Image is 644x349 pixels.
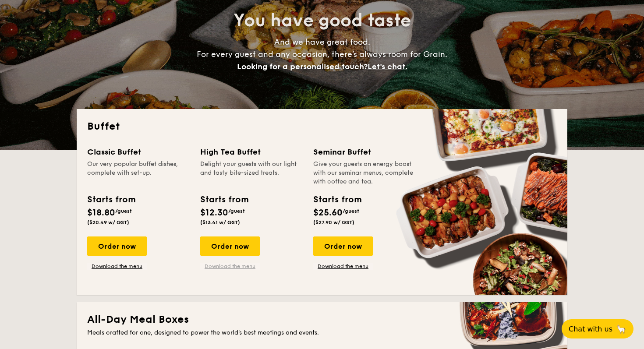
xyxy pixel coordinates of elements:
[313,208,343,218] span: $25.60
[343,208,359,214] span: /guest
[313,263,373,270] a: Download the menu
[313,160,416,186] div: Give your guests an energy boost with our seminar menus, complete with coffee and tea.
[234,10,411,31] span: You have good taste
[200,208,228,218] span: $12.30
[313,219,354,226] span: ($27.90 w/ GST)
[616,324,626,334] span: 🦙
[87,208,115,218] span: $18.80
[197,37,447,71] span: And we have great food. For every guest and any occasion, there’s always room for Grain.
[569,325,612,333] span: Chat with us
[87,313,557,327] h2: All-Day Meal Boxes
[368,62,407,71] span: Let's chat.
[313,236,373,256] div: Order now
[87,263,147,270] a: Download the menu
[115,208,132,214] span: /guest
[237,62,368,71] span: Looking for a personalised touch?
[87,160,190,186] div: Our very popular buffet dishes, complete with set-up.
[200,219,240,226] span: ($13.41 w/ GST)
[87,236,147,256] div: Order now
[87,120,557,134] h2: Buffet
[313,146,416,158] div: Seminar Buffet
[200,146,303,158] div: High Tea Buffet
[87,328,557,337] div: Meals crafted for one, designed to power the world's best meetings and events.
[87,219,129,226] span: ($20.49 w/ GST)
[200,236,260,256] div: Order now
[562,319,633,338] button: Chat with us🦙
[200,193,248,206] div: Starts from
[313,193,361,206] div: Starts from
[200,263,260,270] a: Download the menu
[87,146,190,158] div: Classic Buffet
[228,208,245,214] span: /guest
[200,160,303,186] div: Delight your guests with our light and tasty bite-sized treats.
[87,193,135,206] div: Starts from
